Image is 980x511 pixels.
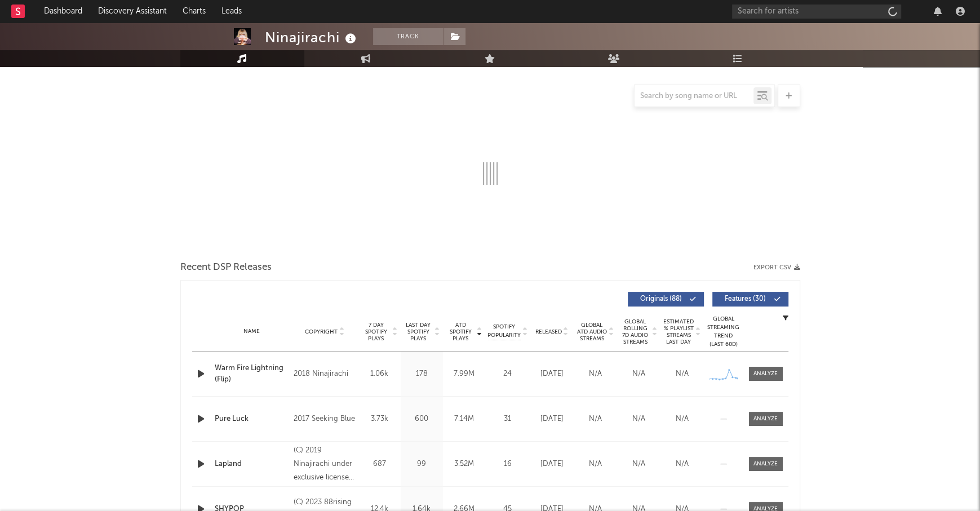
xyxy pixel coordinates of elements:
[577,322,607,342] span: Global ATD Audio Streams
[403,322,433,342] span: Last Day Spotify Plays
[403,368,440,380] div: 178
[753,264,800,271] button: Export CSV
[294,444,355,485] div: (C) 2019 Ninajirachi under exclusive license to NLV Records
[577,459,614,470] div: N/A
[620,414,658,425] div: N/A
[446,322,476,342] span: ATD Spotify Plays
[361,368,398,380] div: 1.06k
[446,459,482,470] div: 3.52M
[361,322,391,342] span: 7 Day Spotify Plays
[720,296,771,303] span: Features ( 30 )
[446,368,482,380] div: 7.99M
[577,414,614,425] div: N/A
[373,28,444,45] button: Track
[620,459,658,470] div: N/A
[533,368,571,380] div: [DATE]
[488,368,527,380] div: 24
[487,323,521,340] span: Spotify Popularity
[635,296,687,303] span: Originals ( 88 )
[628,292,704,306] button: Originals(88)
[712,292,788,306] button: Features(30)
[361,459,398,470] div: 687
[446,414,482,425] div: 7.14M
[403,459,440,470] div: 99
[620,368,658,380] div: N/A
[215,327,289,336] div: Name
[215,363,289,385] a: Warm Fire Lightning (Flip)
[620,318,651,345] span: Global Rolling 7D Audio Streams
[488,459,527,470] div: 16
[180,261,272,274] span: Recent DSP Releases
[403,414,440,425] div: 600
[663,318,694,345] span: Estimated % Playlist Streams Last Day
[488,414,527,425] div: 31
[361,414,398,425] div: 3.73k
[215,414,289,425] a: Pure Luck
[265,28,359,47] div: Ninajirachi
[663,414,701,425] div: N/A
[663,459,701,470] div: N/A
[215,459,289,470] a: Lapland
[294,367,355,381] div: 2018 Ninajirachi
[533,459,571,470] div: [DATE]
[533,414,571,425] div: [DATE]
[635,92,753,101] input: Search by song name or URL
[305,328,338,335] span: Copyright
[663,368,701,380] div: N/A
[577,368,614,380] div: N/A
[535,328,562,335] span: Released
[294,412,355,426] div: 2017 Seeking Blue
[707,315,740,349] div: Global Streaming Trend (Last 60D)
[732,5,901,19] input: Search for artists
